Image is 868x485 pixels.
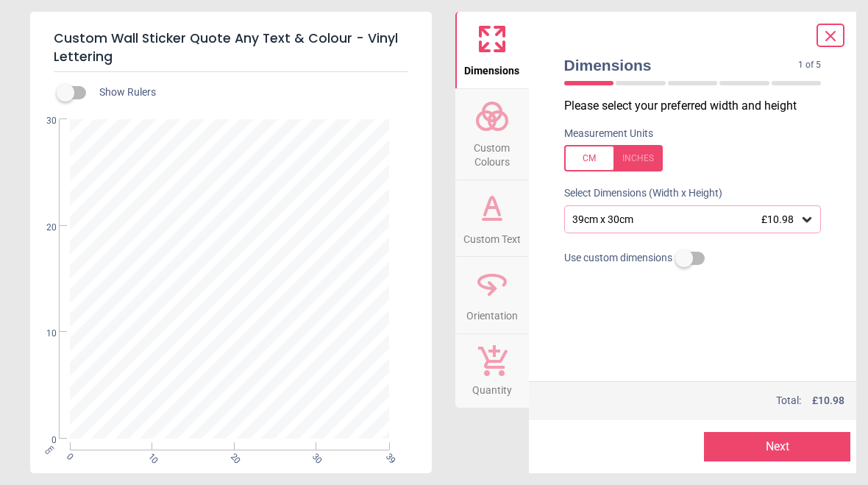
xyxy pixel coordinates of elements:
[563,394,845,408] div: Total:
[455,180,529,257] button: Custom Text
[463,225,521,247] span: Custom Text
[455,12,529,88] button: Dimensions
[29,328,57,340] span: 10
[812,394,844,408] span: £
[29,222,57,234] span: 20
[464,57,519,79] span: Dimensions
[564,98,833,114] p: Please select your preferred width and height
[466,302,518,324] span: Orientation
[564,54,799,76] span: Dimensions
[54,24,408,72] h5: Custom Wall Sticker Quote Any Text & Colour - Vinyl Lettering
[455,89,529,180] button: Custom Colours
[455,334,529,408] button: Quantity
[564,251,672,266] span: Use custom dimensions
[29,115,57,127] span: 30
[571,213,800,226] div: 39cm x 30cm
[552,186,722,201] label: Select Dimensions (Width x Height)
[472,376,512,398] span: Quantity
[65,84,432,102] div: Show Rulers
[564,127,653,141] label: Measurement Units
[798,59,821,71] span: 1 of 5
[704,432,850,461] button: Next
[761,213,794,225] span: £10.98
[457,134,527,170] span: Custom Colours
[455,257,529,333] button: Orientation
[818,394,844,406] span: 10.98
[29,434,57,447] span: 0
